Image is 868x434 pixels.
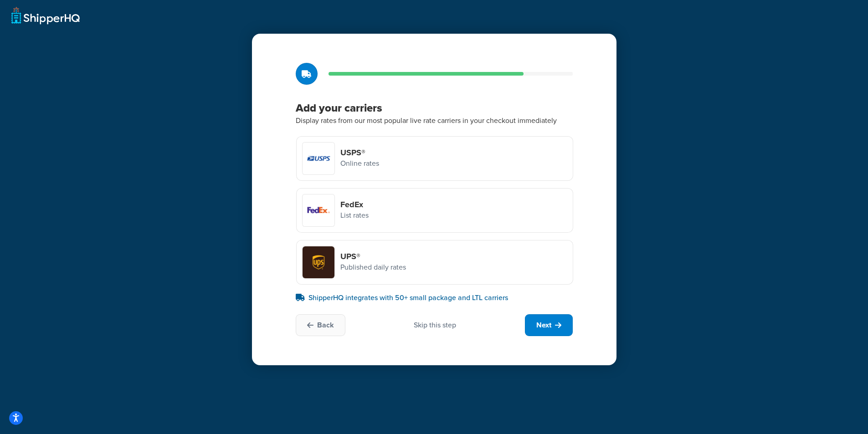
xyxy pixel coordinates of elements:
[340,261,406,273] p: Published daily rates
[340,251,406,261] h4: UPS®
[296,292,573,303] p: ShipperHQ integrates with 50+ small package and LTL carriers
[525,314,573,336] button: Next
[340,199,369,209] h4: FedEx
[340,148,379,158] h4: USPS®
[340,209,369,221] p: List rates
[414,320,456,330] div: Skip this step
[296,314,345,336] button: Back
[340,158,379,169] p: Online rates
[296,115,573,127] p: Display rates from our most popular live rate carriers in your checkout immediately
[317,320,334,330] span: Back
[536,320,551,330] span: Next
[296,101,573,115] h3: Add your carriers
